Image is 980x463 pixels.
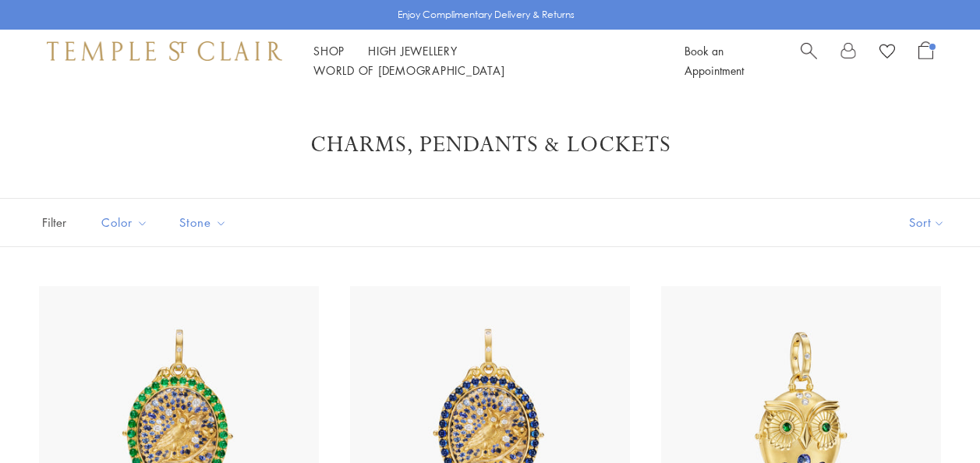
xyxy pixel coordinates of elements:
[62,131,918,159] h1: Charms, Pendants & Lockets
[801,41,817,80] a: Search
[172,213,239,232] span: Stone
[313,41,649,80] nav: Main navigation
[47,41,282,60] img: Temple St. Clair
[368,43,458,58] a: High JewelleryHigh Jewellery
[168,205,239,240] button: Stone
[918,41,933,80] a: Open Shopping Bag
[874,199,980,246] button: Show sort by
[685,43,744,78] a: Book an Appointment
[313,62,504,78] a: World of [DEMOGRAPHIC_DATA]World of [DEMOGRAPHIC_DATA]
[879,41,895,65] a: View Wishlist
[398,7,575,23] p: Enjoy Complimentary Delivery & Returns
[313,43,345,58] a: ShopShop
[90,205,160,240] button: Color
[94,213,160,232] span: Color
